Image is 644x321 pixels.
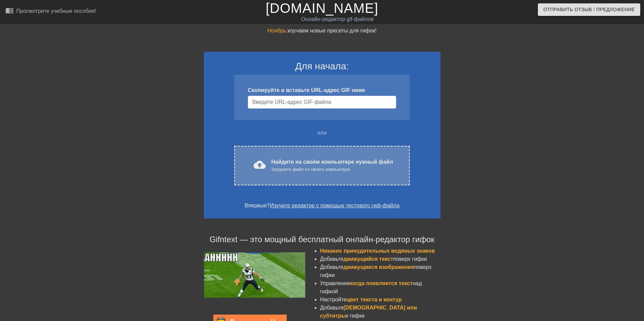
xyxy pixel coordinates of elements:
ya-tr-span: Настройте [320,297,347,302]
ya-tr-span: движущийся текст [343,256,393,262]
ya-tr-span: к гифке [346,313,364,319]
ya-tr-span: cloud_upload загрузить [254,159,318,171]
a: [DOMAIN_NAME] [266,1,378,16]
ya-tr-span: изучаем новые пресеты для гифок! [288,28,377,33]
ya-tr-span: [DEMOGRAPHIC_DATA] или субтитры [320,305,417,319]
ya-tr-span: Управление [320,280,350,286]
ya-tr-span: Добавьте [320,264,343,270]
ya-tr-span: Добавьте [320,305,343,311]
ya-tr-span: поверх гифки [393,256,427,262]
ya-tr-span: или [317,130,327,136]
a: Просмотрите учебные пособия! [5,6,96,17]
button: Отправить Отзыв / Предложение [538,3,640,16]
ya-tr-span: Добавьте [320,256,343,262]
ya-tr-span: цвет текста и контур [347,297,402,302]
ya-tr-span: Ноябрь: [267,28,288,33]
ya-tr-span: Gifntext — это мощный бесплатный онлайн-редактор гифок [210,235,435,244]
ya-tr-span: Никаких принудительных водяных знаков [320,248,435,254]
ya-tr-span: Впервые? [244,203,270,208]
img: football_small.gif [204,252,305,298]
a: Изучите редактор с помощью тестового гиф-файла [270,203,399,208]
ya-tr-span: Просмотрите учебные пособия! [16,8,96,14]
ya-tr-span: когда появляется текст [350,280,413,286]
ya-tr-span: menu_book_бук меню [5,6,55,15]
ya-tr-span: Отправить Отзыв / Предложение [543,5,635,14]
ya-tr-span: Скопируйте и вставьте URL-адрес GIF ниже [248,87,365,93]
ya-tr-span: Для начала: [295,61,349,71]
ya-tr-span: Загрузите файл со своего компьютера [271,167,350,172]
input: Имя пользователя [248,96,396,109]
ya-tr-span: Онлайн-редактор gif-файлов [301,16,374,22]
ya-tr-span: движущиеся изображения [343,264,414,270]
ya-tr-span: над гифкой [320,280,422,294]
ya-tr-span: Найдите на своём компьютере нужный файл [271,159,393,165]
